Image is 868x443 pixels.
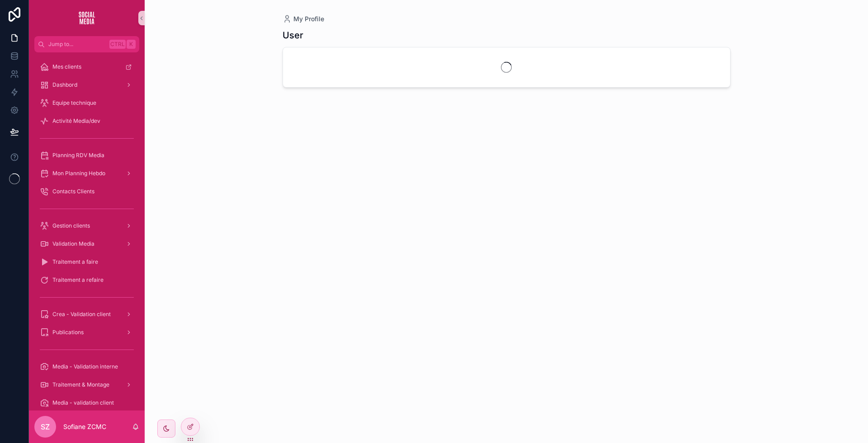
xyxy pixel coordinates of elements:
[34,236,139,252] a: Validation Media
[52,258,98,266] span: Traitement a faire
[34,77,139,93] a: Dashbord
[109,40,126,49] span: Ctrl
[34,218,139,234] a: Gestion clients
[34,395,139,411] a: Media - validation client
[52,81,77,89] span: Dashbord
[63,422,106,431] p: Sofiane ZCMC
[293,14,324,23] span: My Profile
[34,165,139,182] a: Mon Planning Hebdo
[34,359,139,375] a: Media - Validation interne
[283,29,303,42] h1: User
[34,306,139,322] a: Crea - Validation client
[52,381,109,388] span: Traitement & Montage
[34,113,139,129] a: Activité Media/dev
[34,95,139,111] a: Equipe technique
[48,41,106,48] span: Jump to...
[52,222,90,229] span: Gestion clients
[52,99,96,107] span: Equipe technique
[52,188,94,195] span: Contacts Clients
[34,254,139,270] a: Traitement a faire
[34,272,139,288] a: Traitement a refaire
[127,41,135,48] span: K
[72,11,101,25] img: App logo
[52,152,104,159] span: Planning RDV Media
[52,363,118,370] span: Media - Validation interne
[52,117,100,125] span: Activité Media/dev
[34,147,139,163] a: Planning RDV Media
[52,329,84,336] span: Publications
[52,311,111,318] span: Crea - Validation client
[52,240,94,247] span: Validation Media
[34,36,139,52] button: Jump to...CtrlK
[41,421,50,432] span: SZ
[34,377,139,393] a: Traitement & Montage
[34,324,139,340] a: Publications
[52,170,105,177] span: Mon Planning Hebdo
[283,14,324,23] a: My Profile
[52,399,114,406] span: Media - validation client
[29,52,145,410] div: scrollable content
[52,63,81,70] span: Mes clients
[34,59,139,75] a: Mes clients
[52,276,104,284] span: Traitement a refaire
[34,183,139,200] a: Contacts Clients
